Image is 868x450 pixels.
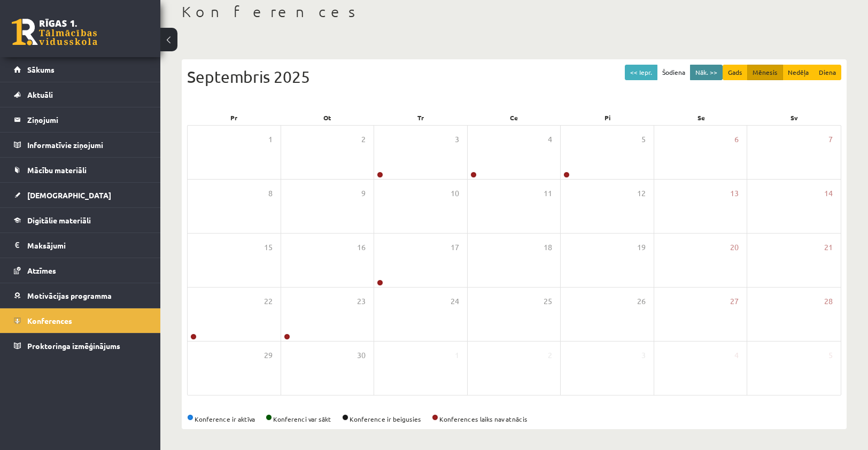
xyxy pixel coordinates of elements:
[27,233,147,258] legend: Maksājumi
[723,65,748,80] button: Gads
[690,65,723,80] button: Nāk. >>
[14,107,147,132] a: Ziņojumi
[734,350,739,361] span: 4
[637,188,646,199] span: 12
[451,188,459,199] span: 10
[361,134,366,145] span: 2
[641,350,646,361] span: 3
[748,110,841,125] div: Sv
[14,208,147,232] a: Digitālie materiāli
[27,65,55,74] span: Sākums
[747,65,783,80] button: Mēnesis
[824,242,833,253] span: 21
[27,341,120,351] span: Proktoringa izmēģinājums
[455,134,459,145] span: 3
[14,57,147,82] a: Sākums
[187,414,841,424] div: Konference ir aktīva Konferenci var sākt Konference ir beigusies Konferences laiks nav atnācis
[730,188,739,199] span: 13
[14,233,147,258] a: Maksājumi
[374,110,468,125] div: Tr
[14,258,147,283] a: Atzīmes
[187,110,281,125] div: Pr
[264,296,273,307] span: 22
[14,133,147,157] a: Informatīvie ziņojumi
[468,110,561,125] div: Ce
[734,134,739,145] span: 6
[27,266,56,275] span: Atzīmes
[182,3,847,21] h1: Konferences
[813,65,841,80] button: Diena
[14,183,147,207] a: [DEMOGRAPHIC_DATA]
[27,291,112,300] span: Motivācijas programma
[12,19,97,45] a: Rīgas 1. Tālmācības vidusskola
[657,65,691,80] button: Šodiena
[782,65,814,80] button: Nedēļa
[27,190,111,200] span: [DEMOGRAPHIC_DATA]
[281,110,374,125] div: Ot
[27,107,147,132] legend: Ziņojumi
[654,110,748,125] div: Se
[548,350,552,361] span: 2
[544,188,552,199] span: 11
[264,350,273,361] span: 29
[828,134,833,145] span: 7
[548,134,552,145] span: 4
[14,333,147,358] a: Proktoringa izmēģinājums
[14,158,147,182] a: Mācību materiāli
[14,308,147,333] a: Konferences
[641,134,646,145] span: 5
[268,134,273,145] span: 1
[27,133,147,157] legend: Informatīvie ziņojumi
[824,296,833,307] span: 28
[544,296,552,307] span: 25
[264,242,273,253] span: 15
[27,215,91,225] span: Digitālie materiāli
[187,65,841,89] div: Septembris 2025
[357,296,366,307] span: 23
[828,350,833,361] span: 5
[544,242,552,253] span: 18
[625,65,657,80] button: << Iepr.
[361,188,366,199] span: 9
[451,296,459,307] span: 24
[561,110,654,125] div: Pi
[730,242,739,253] span: 20
[14,82,147,107] a: Aktuāli
[451,242,459,253] span: 17
[268,188,273,199] span: 8
[27,165,87,175] span: Mācību materiāli
[637,242,646,253] span: 19
[357,350,366,361] span: 30
[27,316,72,325] span: Konferences
[357,242,366,253] span: 16
[27,90,53,99] span: Aktuāli
[637,296,646,307] span: 26
[14,283,147,308] a: Motivācijas programma
[824,188,833,199] span: 14
[730,296,739,307] span: 27
[455,350,459,361] span: 1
